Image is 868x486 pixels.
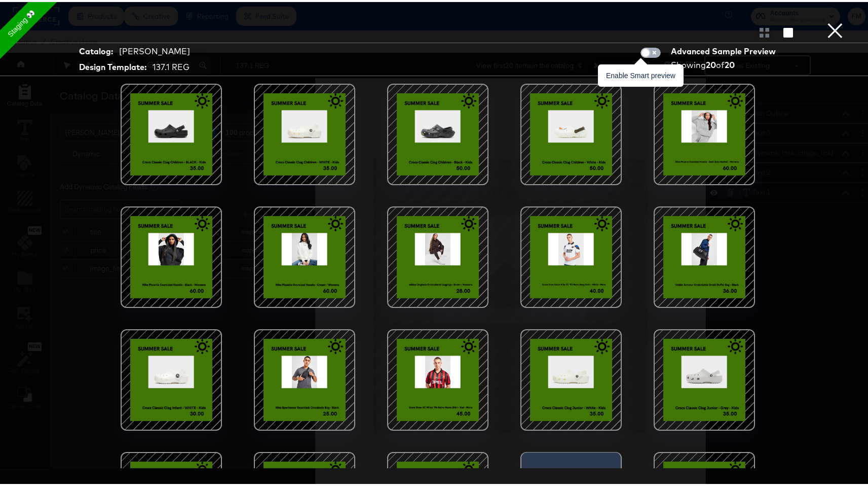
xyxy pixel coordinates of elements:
[706,58,716,68] strong: 20
[671,44,779,55] div: Advanced Sample Preview
[671,57,779,69] div: Showing of
[119,44,190,55] div: [PERSON_NAME]
[153,59,190,71] div: 137.1 REG
[725,58,735,68] strong: 20
[79,44,113,55] strong: Catalog:
[79,59,146,71] strong: Design Template:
